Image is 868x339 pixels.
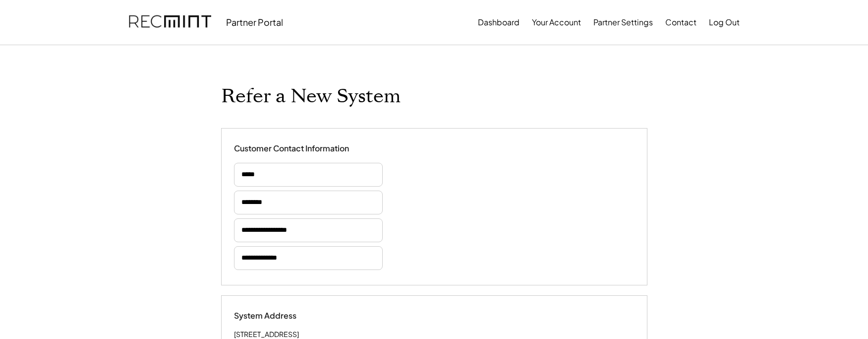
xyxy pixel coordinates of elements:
div: Customer Contact Information [234,143,349,154]
div: System Address [234,311,333,321]
div: Partner Portal [226,16,283,28]
button: Your Account [532,12,581,32]
button: Dashboard [478,12,520,32]
button: Partner Settings [593,12,653,32]
button: Contact [665,12,696,32]
button: Log Out [709,12,740,32]
img: recmint-logotype%403x.png [129,5,211,39]
h1: Refer a New System [221,85,401,108]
